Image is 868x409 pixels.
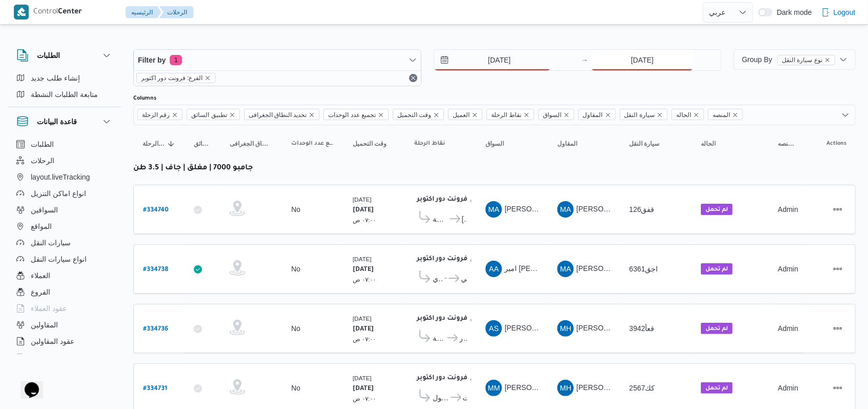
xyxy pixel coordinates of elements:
[826,140,846,148] span: Actions
[481,135,543,152] button: السواق
[576,264,696,272] span: [PERSON_NAME] [PERSON_NAME]
[378,112,384,118] button: Remove تجميع عدد الوحدات from selection in this group
[504,383,563,392] span: [PERSON_NAME]
[701,382,733,394] span: لم تحمل
[143,381,167,395] a: #334731
[453,109,470,121] span: العميل
[486,261,502,277] div: Ameir Ahmad Abobkar Muhammad Muhammad Alamghaza
[194,140,211,148] span: تطبيق السائق
[31,72,80,84] span: إنشاء طلب جديد
[205,75,211,81] button: remove selected entity
[143,262,168,276] a: #334738
[504,205,624,213] span: [PERSON_NAME] [PERSON_NAME]
[31,220,52,232] span: المواقع
[353,375,372,381] small: [DATE]
[701,263,733,275] span: لم تحمل
[12,86,117,103] button: متابعة الطلبات النشطة
[226,135,277,152] button: تحديد النطاق الجغرافى
[543,109,561,121] span: السواق
[459,332,467,344] span: كارفور [PERSON_NAME]
[191,109,227,121] span: تطبيق السائق
[309,112,315,118] button: Remove تحديد النطاق الجغرافى from selection in this group
[778,384,798,392] span: Admin
[778,265,798,273] span: Admin
[12,235,117,251] button: سيارات النقل
[676,109,691,121] span: الحاله
[629,205,654,213] span: قفق126
[462,213,468,225] span: [PERSON_NAME]
[353,196,372,203] small: [DATE]
[557,201,574,218] div: Muhammad Abadalamunam HIshm Isamaail
[557,140,577,148] span: المقاول
[353,395,376,402] small: ٠٧:٠٠ ص
[244,109,320,120] span: تحديد النطاق الجغرافى
[12,202,117,218] button: السواقين
[841,111,850,119] button: Open list of options
[143,140,165,148] span: رقم الرحلة; Sorted in descending order
[560,201,572,218] span: MA
[353,336,376,342] small: ٠٧:٠٠ ص
[172,112,178,118] button: Remove رقم الرحلة from selection in this group
[734,49,856,70] button: Group Byنوع سيارة النقلremove selected entity
[708,109,743,120] span: المنصه
[486,380,502,396] div: Martdha Muhammad Alhusan Yousf
[138,54,166,66] span: Filter by
[782,55,822,65] span: نوع سيارة النقل
[778,140,795,148] span: المنصه
[141,73,203,83] span: الفرع: فرونت دور اكتوبر
[705,207,728,213] b: لم تحمل
[143,385,167,393] b: # 334731
[353,140,387,148] span: وقت التحميل
[353,276,376,283] small: ٠٧:٠٠ ص
[133,164,253,172] b: جامبو 7000 | مغلق | جاف | 3.5 طن
[657,112,663,118] button: Remove سيارة النقل from selection in this group
[8,70,121,107] div: الطلبات
[713,109,730,121] span: المنصه
[31,352,73,364] span: اجهزة التليفون
[291,264,300,274] div: No
[328,109,376,121] span: تجميع عدد الوحدات
[12,333,117,349] button: عقود المقاولين
[433,213,448,225] span: كارفور شبرا الخيمة
[557,320,574,337] div: Muhammad Hasani Muhammad Ibrahem
[58,8,83,16] b: Center
[137,109,183,120] span: رقم الرحلة
[629,384,655,392] span: كك2567
[397,109,431,121] span: وقت التحميل
[470,314,490,321] small: ١٠:٤٨ م
[560,380,571,396] span: MH
[605,112,611,118] button: Remove المقاول from selection in this group
[433,112,439,118] button: Remove وقت التحميل from selection in this group
[830,380,846,396] button: Actions
[434,50,551,70] input: Press the down key to open a popover containing a calendar.
[705,385,728,392] b: لم تحمل
[830,201,846,218] button: Actions
[291,383,300,393] div: No
[31,319,58,331] span: المقاولين
[12,284,117,300] button: الفروع
[291,140,334,148] span: تجميع عدد الوحدات
[12,349,117,366] button: اجهزة التليفون
[138,135,179,152] button: رقم الرحلةSorted in descending order
[8,136,121,358] div: قاعدة البيانات
[705,266,728,272] b: لم تحمل
[31,154,54,167] span: الرحلات
[133,94,156,103] label: Columns
[230,140,273,148] span: تحديد النطاق الجغرافى
[830,261,846,277] button: Actions
[417,375,468,382] b: فرونت دور اكتوبر
[486,201,502,218] div: Muhammad Altijana Hamid Aisa
[557,261,574,277] div: Muhammad Abadalamunam HIshm Isamaail
[31,138,54,150] span: الطلبات
[12,152,117,169] button: الرحلات
[433,392,449,404] span: كارفور السرايا مول
[576,324,696,332] span: [PERSON_NAME] [PERSON_NAME]
[560,261,572,277] span: MA
[433,332,446,344] span: كارفور شبرا الخيمة
[31,88,98,101] span: متابعة الطلبات النشطة
[31,237,71,249] span: سيارات النقل
[31,253,87,265] span: انواع سيارات النقل
[625,135,687,152] button: سيارة النقل
[12,218,117,235] button: المواقع
[488,380,500,396] span: MM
